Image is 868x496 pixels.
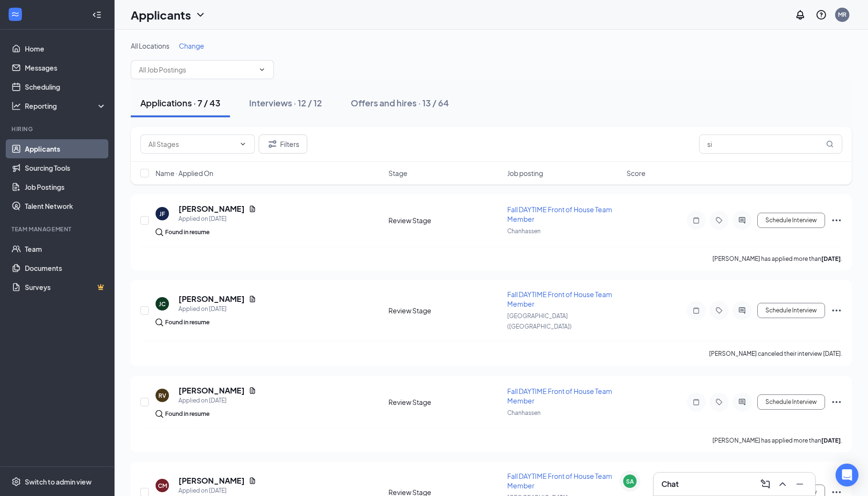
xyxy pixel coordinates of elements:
input: All Job Postings [139,64,254,75]
svg: Note [690,307,702,314]
div: Switch to admin view [25,477,92,486]
svg: Tag [713,398,725,406]
div: [PERSON_NAME] canceled their interview [DATE]. [709,349,842,359]
div: Interviews · 12 / 12 [249,97,322,109]
div: Applied on [DATE] [178,214,256,224]
div: Review Stage [388,306,502,315]
div: Applied on [DATE] [178,396,256,405]
svg: Ellipses [831,305,842,316]
div: MR [838,10,847,19]
span: All Locations [131,41,169,50]
svg: ActiveChat [736,307,748,314]
span: Fall DAYTIME Front of House Team Member [507,205,612,223]
svg: Document [249,295,256,303]
a: Sourcing Tools [25,158,106,177]
p: [PERSON_NAME] has applied more than . [712,255,842,263]
button: ComposeMessage [758,476,773,492]
p: [PERSON_NAME] has applied more than . [712,436,842,444]
div: Applications · 7 / 43 [140,97,220,109]
svg: Note [690,217,702,224]
a: Home [25,39,106,58]
svg: Filter [267,138,278,150]
div: Found in resume [165,409,209,419]
button: Schedule Interview [757,394,825,410]
span: Fall DAYTIME Front of House Team Member [507,387,612,405]
a: Team [25,239,106,258]
svg: ActiveChat [736,217,748,224]
button: Schedule Interview [757,303,825,318]
svg: Tag [713,307,725,314]
img: search.bf7aa3482b7795d4f01b.svg [156,410,163,418]
svg: ChevronDown [239,140,247,148]
h1: Applicants [131,7,191,23]
div: Open Intercom Messenger [836,464,858,486]
svg: ComposeMessage [760,478,771,490]
div: Applied on [DATE] [178,304,256,314]
div: Offers and hires · 13 / 64 [351,97,449,109]
button: Schedule Interview [757,213,825,228]
a: SurveysCrown [25,278,106,297]
div: Found in resume [165,227,209,237]
input: Search in applications [699,134,842,154]
div: CM [158,482,167,490]
button: ChevronUp [775,476,790,492]
svg: Settings [11,477,21,486]
a: Job Postings [25,177,106,196]
h5: [PERSON_NAME] [178,385,245,396]
input: All Stages [148,139,235,149]
svg: Document [249,387,256,394]
svg: ActiveChat [736,398,748,406]
div: Team Management [11,225,105,233]
svg: Analysis [11,101,21,111]
a: Scheduling [25,77,106,96]
svg: WorkstreamLogo [10,10,20,19]
img: search.bf7aa3482b7795d4f01b.svg [156,228,163,236]
svg: MagnifyingGlass [826,140,834,148]
span: Score [627,168,646,178]
svg: ChevronUp [777,478,788,490]
svg: Ellipses [831,396,842,408]
svg: Note [690,398,702,406]
div: Reporting [25,101,107,111]
b: [DATE] [821,255,841,262]
div: Review Stage [388,397,502,407]
svg: Notifications [795,9,806,21]
h5: [PERSON_NAME] [178,204,245,214]
span: Job posting [507,168,543,178]
span: Change [179,41,204,50]
svg: Ellipses [831,215,842,226]
button: Minimize [792,476,807,492]
div: RV [158,392,166,400]
a: Documents [25,258,106,278]
svg: Minimize [794,478,805,490]
span: Chanhassen [507,409,541,416]
b: [DATE] [821,437,841,444]
svg: QuestionInfo [816,9,827,21]
svg: Document [249,205,256,213]
svg: Collapse [92,10,102,20]
span: Fall DAYTIME Front of House Team Member [507,290,612,308]
div: SA [626,477,634,486]
span: Stage [388,168,408,178]
button: Filter Filters [259,134,307,154]
div: Review Stage [388,216,502,225]
span: [GEOGRAPHIC_DATA] ([GEOGRAPHIC_DATA]) [507,312,572,330]
h5: [PERSON_NAME] [178,294,245,304]
span: Name · Applied On [156,168,213,178]
a: Messages [25,58,106,77]
div: JC [159,300,166,308]
div: JF [159,210,165,218]
h5: [PERSON_NAME] [178,475,245,486]
h3: Chat [661,479,679,489]
div: Found in resume [165,318,209,327]
a: Applicants [25,139,106,158]
div: Hiring [11,125,105,133]
svg: ChevronDown [258,66,266,73]
a: Talent Network [25,196,106,216]
div: Applied on [DATE] [178,486,256,496]
svg: Tag [713,217,725,224]
span: Fall DAYTIME Front of House Team Member [507,472,612,490]
span: Chanhassen [507,227,541,235]
img: search.bf7aa3482b7795d4f01b.svg [156,319,163,326]
svg: ChevronDown [195,9,206,21]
